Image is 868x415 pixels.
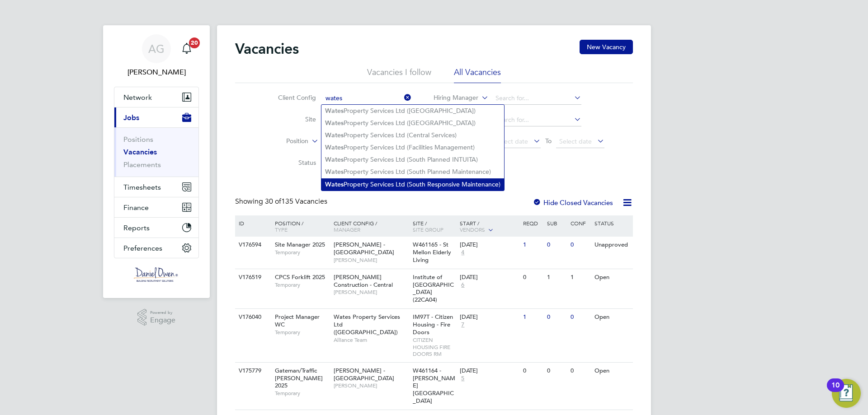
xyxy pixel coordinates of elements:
li: Property Services Ltd (Central Services) [321,129,504,141]
button: Reports [114,218,198,238]
div: Open [592,363,632,379]
div: Open [592,309,632,326]
li: Property Services Ltd (Facilities Management) [321,141,504,154]
button: Network [114,87,198,107]
input: Search for... [322,92,411,105]
div: V175779 [236,363,268,379]
div: Open [592,269,632,286]
b: Wates [325,156,344,163]
span: [PERSON_NAME] Construction - Central [334,273,393,289]
span: Wates Property Services Ltd ([GEOGRAPHIC_DATA]) [334,313,400,336]
button: Preferences [114,238,198,258]
span: Temporary [275,329,329,336]
div: 10 [831,385,840,397]
span: Type [275,226,288,233]
div: [DATE] [460,274,519,281]
div: 0 [545,237,568,253]
b: Wates [325,131,344,139]
b: Wates [325,144,344,151]
div: Status [592,215,632,231]
button: Finance [114,197,198,217]
span: Temporary [275,390,329,397]
span: Reports [123,224,150,232]
span: Preferences [123,244,162,252]
li: All Vacancies [454,67,501,83]
b: Wates [325,119,344,127]
a: Positions [123,135,153,144]
label: Status [264,159,316,167]
div: 0 [568,237,592,253]
span: Jobs [123,113,139,122]
span: IM97T - Citizen Housing - Fire Doors [413,313,453,336]
div: Reqd [521,215,544,231]
div: 0 [545,309,568,326]
a: Powered byEngage [137,309,176,326]
div: 1 [521,309,544,326]
span: W461164 - [PERSON_NAME][GEOGRAPHIC_DATA] [413,367,455,405]
span: W461165 - St Mellon Elderly Living [413,241,451,264]
div: 1 [521,237,544,253]
span: 7 [460,321,466,329]
span: Site Manager 2025 [275,241,325,248]
span: [PERSON_NAME] - [GEOGRAPHIC_DATA] [334,241,394,256]
span: Amy Garcia [114,67,199,78]
li: Property Services Ltd ([GEOGRAPHIC_DATA]) [321,105,504,117]
button: Timesheets [114,177,198,197]
span: Finance [123,203,149,212]
div: ID [236,215,268,231]
img: danielowen-logo-retina.png [134,267,179,282]
span: Select date [559,137,592,145]
span: 30 of [265,197,281,206]
div: 1 [545,269,568,286]
li: Property Services Ltd (South Responsive Maintenance) [321,178,504,191]
div: 0 [568,309,592,326]
span: Vendors [460,226,485,233]
a: 20 [178,34,196,63]
span: 4 [460,249,466,256]
span: 6 [460,281,466,289]
div: Client Config / [331,215,410,237]
button: Open Resource Center, 10 new notifications [832,379,861,408]
label: Hiring Manager [426,93,478,103]
div: Start / [458,215,521,238]
div: 1 [568,269,592,286]
b: Wates [325,181,344,188]
span: Project Manager WC [275,313,320,328]
span: Institute of [GEOGRAPHIC_DATA] (22CA04) [413,273,454,304]
div: Unapproved [592,237,632,253]
span: Temporary [275,249,329,256]
span: [PERSON_NAME] - [GEOGRAPHIC_DATA] [334,367,394,382]
span: Timesheets [123,183,161,191]
span: Engage [150,317,175,324]
span: [PERSON_NAME] [334,256,408,264]
div: 0 [568,363,592,379]
button: Jobs [114,107,198,127]
a: Vacancies [123,148,157,156]
label: Position [256,137,308,146]
b: Wates [325,168,344,176]
div: Conf [568,215,592,231]
div: Showing [235,197,329,206]
li: Property Services Ltd (South Planned INTUITA) [321,154,504,166]
span: To [542,135,554,147]
a: Go to home page [114,267,199,282]
span: 5 [460,375,466,382]
label: Hide Closed Vacancies [533,198,613,207]
span: [PERSON_NAME] [334,382,408,389]
input: Search for... [492,92,581,105]
div: Jobs [114,127,198,177]
span: AG [148,43,165,55]
span: Powered by [150,309,175,317]
label: Site [264,115,316,123]
li: Property Services Ltd (South Planned Maintenance) [321,166,504,178]
div: Site / [410,215,458,237]
b: Wates [325,107,344,115]
span: Gateman/Traffic [PERSON_NAME] 2025 [275,367,323,390]
span: 20 [189,37,200,48]
div: [DATE] [460,367,519,375]
span: Alliance Team [334,336,408,344]
span: Network [123,93,152,102]
input: Search for... [492,114,581,126]
h2: Vacancies [235,40,299,58]
span: CITIZEN HOUSING FIRE DOORS RM [413,336,456,358]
